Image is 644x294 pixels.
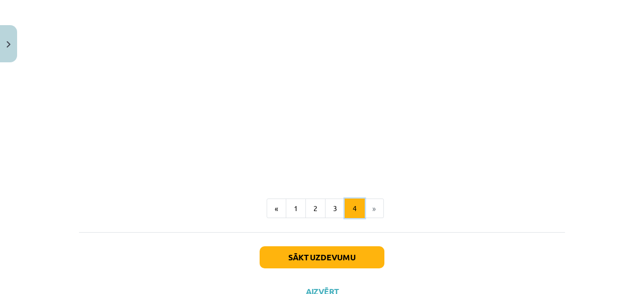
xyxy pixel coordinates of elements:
[7,41,11,48] img: icon-close-lesson-0947bae3869378f0d4975bcd49f059093ad1ed9edebbc8119c70593378902aed.svg
[305,199,326,219] button: 2
[260,246,384,268] button: Sākt uzdevumu
[79,199,565,219] nav: Page navigation example
[345,199,365,219] button: 4
[325,199,345,219] button: 3
[267,199,286,219] button: «
[286,199,306,219] button: 1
